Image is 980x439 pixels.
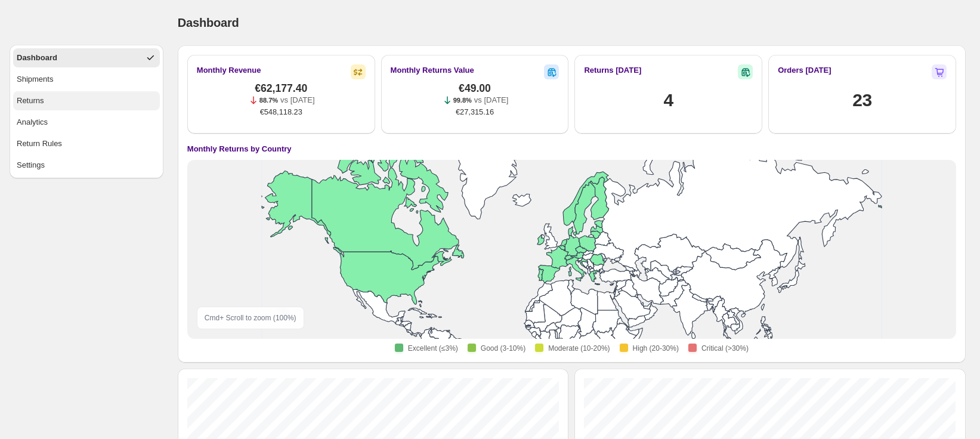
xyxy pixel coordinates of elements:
span: Excellent (≤3%) [408,344,458,353]
span: Good (3-10%) [481,344,525,353]
span: High (20-30%) [633,344,679,353]
div: Shipments [17,73,53,85]
p: vs [DATE] [280,94,315,106]
span: Dashboard [178,16,239,29]
span: €27,315.16 [456,106,494,118]
span: 88.7% [259,97,278,104]
h2: Returns [DATE] [584,64,641,76]
button: Analytics [13,113,160,132]
div: Analytics [17,116,48,128]
div: Settings [17,159,45,171]
span: €49.00 [459,82,491,94]
span: €548,118.23 [260,106,302,118]
div: Dashboard [17,52,57,64]
div: Cmd + Scroll to zoom ( 100 %) [197,307,304,329]
div: Return Rules [17,138,62,150]
h4: Monthly Returns by Country [187,143,292,155]
button: Shipments [13,70,160,89]
button: Settings [13,156,160,175]
button: Returns [13,91,160,110]
span: Moderate (10-20%) [548,344,610,353]
h2: Orders [DATE] [778,64,831,76]
div: Returns [17,95,44,107]
p: vs [DATE] [474,94,509,106]
h2: Monthly Returns Value [391,64,474,76]
span: €62,177.40 [255,82,307,94]
h1: 23 [852,88,872,112]
button: Dashboard [13,48,160,67]
span: 99.8% [453,97,472,104]
h2: Monthly Revenue [197,64,261,76]
button: Return Rules [13,134,160,153]
h1: 4 [664,88,673,112]
span: Critical (>30%) [701,344,749,353]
